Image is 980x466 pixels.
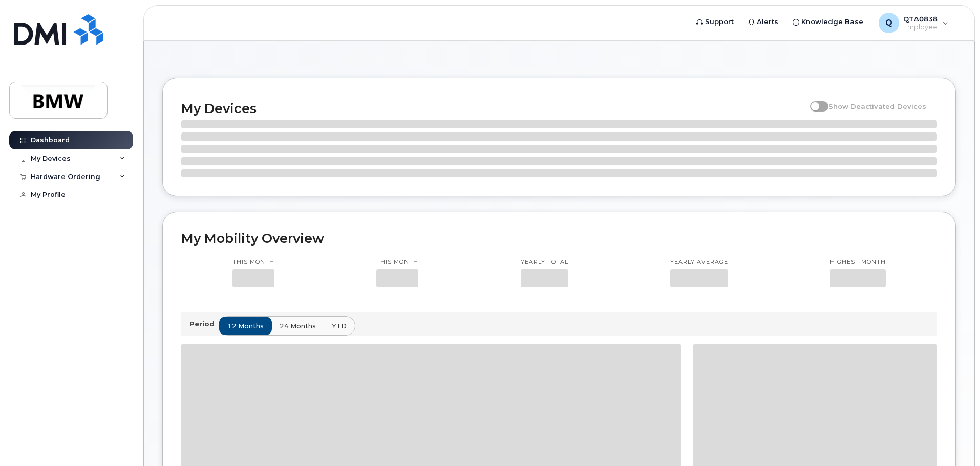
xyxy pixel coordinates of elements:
h2: My Devices [181,101,805,116]
h2: My Mobility Overview [181,231,937,246]
span: Show Deactivated Devices [828,102,926,110]
p: This month [376,258,418,267]
span: 24 months [280,321,316,331]
p: Yearly average [670,258,728,267]
p: This month [232,258,274,267]
p: Highest month [830,258,886,267]
p: Yearly total [521,258,568,267]
span: YTD [332,321,347,331]
p: Period [189,319,219,329]
input: Show Deactivated Devices [810,97,818,105]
